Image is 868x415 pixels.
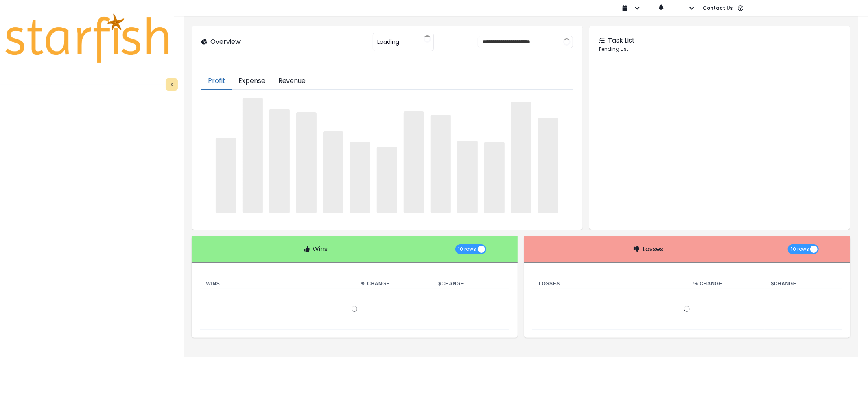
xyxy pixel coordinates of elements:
th: Losses [532,279,687,289]
p: Pending List [599,46,840,53]
th: % Change [687,279,764,289]
th: Wins [200,279,355,289]
span: ‌ [511,102,531,213]
p: Wins [313,244,328,254]
span: Loading [377,33,399,50]
th: $ Change [765,279,842,289]
span: ‌ [377,147,397,213]
span: ‌ [431,115,451,213]
span: ‌ [350,142,370,213]
button: Expense [232,73,272,90]
button: Profit [201,73,232,90]
span: ‌ [457,141,478,213]
span: ‌ [216,138,236,213]
button: Revenue [272,73,313,90]
p: Task List [608,36,635,46]
p: Losses [643,244,663,254]
p: Overview [210,37,241,47]
span: ‌ [484,142,505,213]
span: ‌ [296,112,317,213]
span: ‌ [269,109,290,213]
th: $ Change [432,279,509,289]
span: ‌ [323,131,343,213]
th: % Change [354,279,432,289]
span: 10 rows [459,244,477,254]
span: 10 rows [791,244,809,254]
span: ‌ [243,98,263,213]
span: ‌ [404,111,424,213]
span: ‌ [538,118,558,213]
